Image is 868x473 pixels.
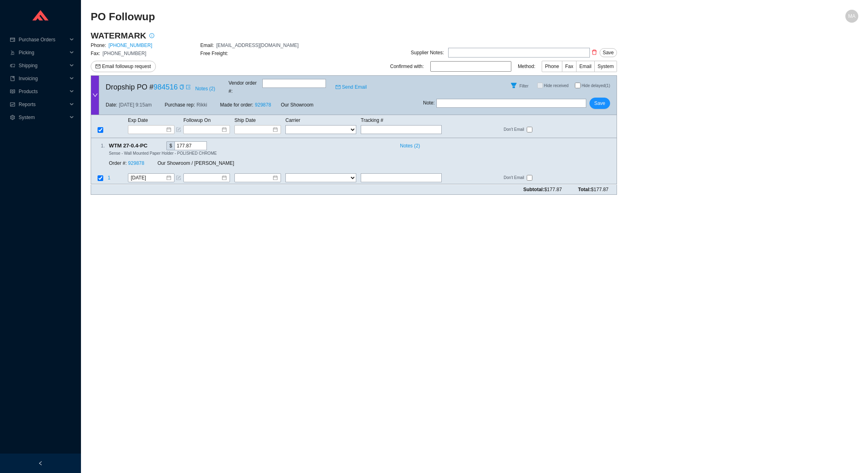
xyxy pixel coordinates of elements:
[200,43,214,48] span: Email:
[519,84,528,88] span: Filter
[848,10,855,23] span: MA
[545,64,559,69] span: Phone
[603,49,614,57] span: Save
[91,10,666,24] h2: PO Followup
[146,30,157,41] button: info-circle
[594,99,605,107] span: Save
[157,161,234,166] span: Our Showroom / [PERSON_NAME]
[109,151,217,156] span: Sense - Wall Mounted Paper Holder - POLISHED CHROME
[537,83,543,88] input: Hide received
[102,62,151,70] span: Email followup request
[504,126,527,133] span: Don't Email
[91,30,146,41] h3: WATERMARK
[179,83,184,91] div: Copy
[131,174,166,182] input: 8/28/2025
[590,47,599,58] button: delete
[396,141,420,147] button: Notes (2)
[106,101,117,109] span: Date:
[19,72,67,85] span: Invoicing
[108,43,152,48] a: [PHONE_NUMBER]
[149,141,154,150] div: Copy
[544,187,562,192] span: $177.87
[411,49,444,57] div: Supplier Notes:
[19,98,67,111] span: Reports
[390,61,617,72] div: Confirmed with: Method:
[589,98,610,109] button: Save
[109,161,127,166] span: Order #:
[91,43,106,48] span: Phone:
[153,83,178,91] a: 984516
[19,59,67,72] span: Shipping
[38,461,43,466] span: left
[590,49,598,55] span: delete
[91,51,100,56] span: Fax:
[19,46,67,59] span: Picking
[285,117,300,123] span: Carrier
[91,142,105,150] div: 1 .
[10,115,15,120] span: setting
[579,64,591,69] span: Email
[166,141,174,150] div: $
[183,117,211,123] span: Followup On
[108,175,111,181] span: 1
[216,43,298,48] span: [EMAIL_ADDRESS][DOMAIN_NAME]
[109,141,154,150] span: WTM 27-0.4-PC
[91,61,156,72] button: mailEmail followup request
[336,83,367,91] a: mailSend Email
[10,102,15,107] span: fund
[281,101,314,109] span: Our Showroom
[106,81,178,93] span: Dropship PO #
[565,64,573,69] span: Fax
[200,51,228,56] span: Free Freight:
[176,127,181,132] span: form
[186,85,191,89] span: export
[197,101,207,109] span: Rikki
[10,89,15,94] span: read
[195,85,215,93] span: Notes ( 2 )
[229,79,261,95] span: Vendor order # :
[119,101,152,109] span: [DATE] 9:15am
[128,161,144,166] a: 929878
[600,48,617,57] button: Save
[361,117,383,123] span: Tracking #
[186,83,191,91] a: export
[336,85,340,89] span: mail
[19,33,67,46] span: Purchase Orders
[102,51,146,56] span: [PHONE_NUMBER]
[575,83,581,88] input: Hide delayed(1)
[544,83,568,88] span: Hide received
[179,85,184,89] span: copy
[10,76,15,81] span: book
[92,92,98,98] span: down
[581,83,610,88] span: Hide delayed (1)
[147,33,157,38] span: info-circle
[255,102,271,108] a: 929878
[523,185,562,194] span: Subtotal:
[19,111,67,124] span: System
[176,176,181,181] span: form
[598,64,614,69] span: System
[400,142,420,150] span: Notes ( 2 )
[220,102,253,108] span: Made for order:
[165,101,195,109] span: Purchase rep:
[504,175,527,182] span: Don't Email
[423,99,435,108] span: Note :
[128,117,148,123] span: Exp Date
[195,84,215,90] button: Notes (2)
[508,82,520,89] span: filter
[10,37,15,42] span: credit-card
[234,117,256,123] span: Ship Date
[19,85,67,98] span: Products
[507,79,520,92] button: Filter
[96,64,100,70] span: mail
[578,185,608,194] span: Total:
[591,187,608,192] span: $177.87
